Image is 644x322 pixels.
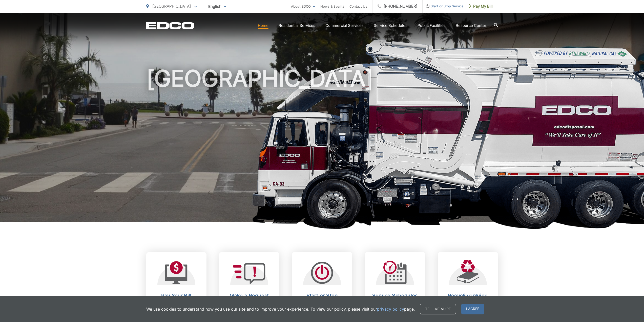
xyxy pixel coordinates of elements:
[258,23,268,29] a: Home
[443,293,493,299] h2: Recycling Guide
[461,304,484,314] span: I agree
[349,3,367,9] a: Contact Us
[291,3,315,9] a: About EDCO
[370,293,420,299] h2: Service Schedules
[204,2,230,11] span: English
[456,23,486,29] a: Resource Center
[151,293,201,299] h2: Pay Your Bill
[279,23,315,29] a: Residential Services
[377,306,404,312] a: privacy policy
[320,3,344,9] a: News & Events
[152,4,191,9] span: [GEOGRAPHIC_DATA]
[146,22,194,29] a: EDCD logo. Return to the homepage.
[374,23,407,29] a: Service Schedules
[420,304,456,314] a: Tell me more
[418,23,446,29] a: Public Facilities
[297,293,347,305] h2: Start or Stop Service
[224,293,274,299] h2: Make a Request
[146,66,498,226] h1: [GEOGRAPHIC_DATA]
[469,3,493,9] span: Pay My Bill
[146,306,415,312] p: We use cookies to understand how you use our site and to improve your experience. To view our pol...
[325,23,364,29] a: Commercial Services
